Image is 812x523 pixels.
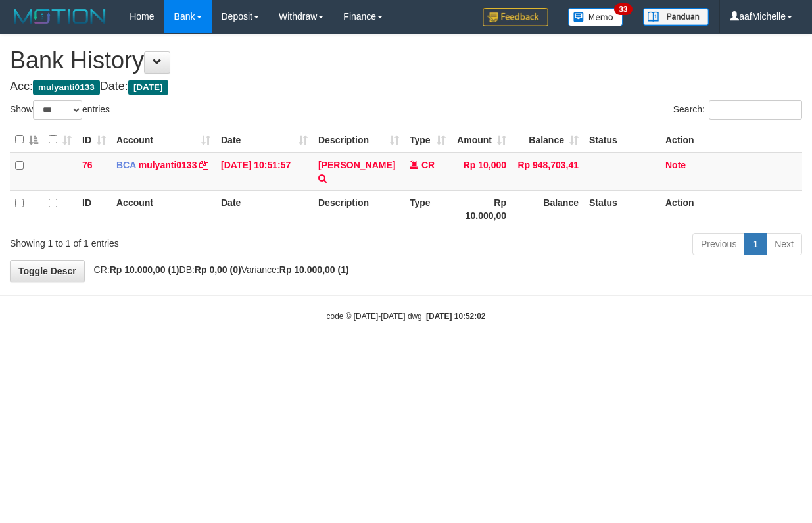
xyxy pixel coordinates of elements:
[584,127,660,153] th: Status
[116,160,136,170] span: BCA
[110,264,179,275] strong: Rp 10.000,00 (1)
[568,8,623,26] img: Button%20Memo.svg
[313,190,404,228] th: Description
[10,232,329,250] div: Showing 1 to 1 of 1 entries
[709,100,802,120] input: Search:
[216,153,313,191] td: [DATE] 10:51:57
[10,260,85,282] a: Toggle Descr
[216,127,313,153] th: Date: activate to sort column ascending
[199,160,208,170] a: Copy mulyanti0133 to clipboard
[512,153,584,191] td: Rp 948,703,41
[279,264,349,275] strong: Rp 10.000,00 (1)
[216,190,313,228] th: Date
[111,190,216,228] th: Account
[665,160,686,170] a: Note
[404,127,451,153] th: Type: activate to sort column ascending
[404,190,451,228] th: Type
[43,127,77,153] th: : activate to sort column ascending
[10,47,802,74] h1: Bank History
[33,100,82,120] select: Showentries
[451,190,512,228] th: Rp 10.000,00
[673,100,802,120] label: Search:
[766,233,802,255] a: Next
[111,127,216,153] th: Account: activate to sort column ascending
[426,312,485,321] strong: [DATE] 10:52:02
[483,8,548,26] img: Feedback.jpg
[33,80,100,95] span: mulyanti0133
[421,160,435,170] span: CR
[82,160,93,170] span: 76
[10,100,110,120] label: Show entries
[584,190,660,228] th: Status
[643,8,709,26] img: panduan.png
[451,153,512,191] td: Rp 10,000
[139,160,197,170] a: mulyanti0133
[195,264,241,275] strong: Rp 0,00 (0)
[77,127,111,153] th: ID: activate to sort column ascending
[128,80,168,95] span: [DATE]
[87,264,349,275] span: CR: DB: Variance:
[512,127,584,153] th: Balance: activate to sort column ascending
[660,190,802,228] th: Action
[10,7,110,26] img: MOTION_logo.png
[512,190,584,228] th: Balance
[660,127,802,153] th: Action
[327,312,486,321] small: code © [DATE]-[DATE] dwg |
[77,190,111,228] th: ID
[313,127,404,153] th: Description: activate to sort column ascending
[10,127,43,153] th: : activate to sort column descending
[451,127,512,153] th: Amount: activate to sort column ascending
[692,233,745,255] a: Previous
[744,233,767,255] a: 1
[10,80,802,93] h4: Acc: Date:
[318,160,395,170] a: [PERSON_NAME]
[614,3,632,15] span: 33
